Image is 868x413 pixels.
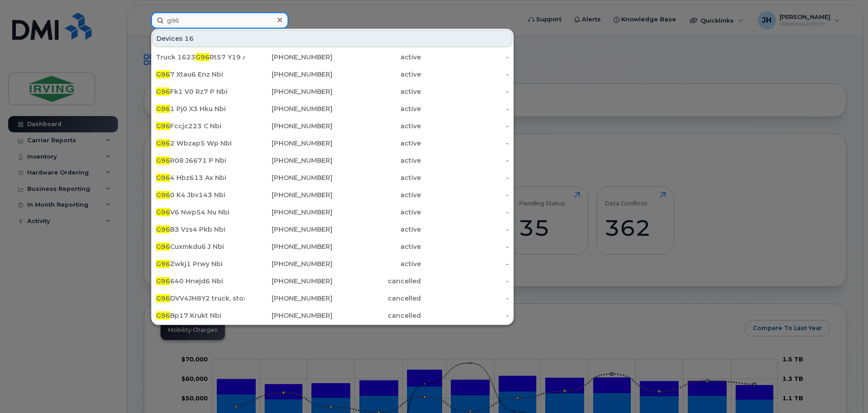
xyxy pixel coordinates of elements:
[152,118,512,134] a: G96Fccjc223 C Nbi[PHONE_NUMBER]active-
[332,311,421,320] div: cancelled
[152,135,512,151] a: G962 Wbzap5 Wp Nbi[PHONE_NUMBER]active-
[185,34,194,43] span: 16
[244,208,333,217] div: [PHONE_NUMBER]
[156,105,170,113] span: G96
[244,121,333,131] div: [PHONE_NUMBER]
[244,87,333,96] div: [PHONE_NUMBER]
[244,311,333,320] div: [PHONE_NUMBER]
[421,294,509,303] div: -
[244,139,333,148] div: [PHONE_NUMBER]
[156,87,244,96] div: Fk1 V0 Rz7 P Nbi
[156,104,244,113] div: 1 Pj0 X3 Hku Nbi
[152,290,512,306] a: G96DVV4JH8Y2 truck, store[PHONE_NUMBER]cancelled-
[152,170,512,186] a: G964 Hbz613 Ax Nbi[PHONE_NUMBER]active-
[152,83,512,100] a: G96Fk1 V0 Rz7 P Nbi[PHONE_NUMBER]active-
[152,238,512,255] a: G96Cuxmkdu6 J Nbi[PHONE_NUMBER]active-
[156,70,244,79] div: 7 Xtau6 Enz Nbi
[152,187,512,203] a: G960 K4 Jbv143 Nbi[PHONE_NUMBER]active-
[156,87,170,96] span: G96
[421,208,509,217] div: -
[152,152,512,169] a: G96R08 J6671 P Nbi[PHONE_NUMBER]active-
[421,87,509,96] div: -
[244,70,333,79] div: [PHONE_NUMBER]
[421,104,509,113] div: -
[156,294,170,302] span: G96
[156,174,170,182] span: G96
[156,311,170,320] span: G96
[156,208,170,216] span: G96
[156,191,170,199] span: G96
[421,139,509,148] div: -
[332,277,421,286] div: cancelled
[152,221,512,238] a: G96B3 Vzs4 Pkb Nbi[PHONE_NUMBER]active-
[244,53,333,62] div: [PHONE_NUMBER]
[332,156,421,165] div: active
[156,139,244,148] div: 2 Wbzap5 Wp Nbi
[421,156,509,165] div: -
[332,53,421,62] div: active
[156,243,170,251] span: G96
[244,294,333,303] div: [PHONE_NUMBER]
[152,66,512,83] a: G967 Xtau6 Enz Nbi[PHONE_NUMBER]active-
[332,173,421,182] div: active
[421,190,509,199] div: -
[156,53,244,62] div: Truck 1623 Rt57 Y19 Ar
[332,259,421,268] div: active
[156,208,244,217] div: V6 Nwp54 Nu Nbi
[332,139,421,148] div: active
[156,190,244,199] div: 0 K4 Jbv143 Nbi
[244,173,333,182] div: [PHONE_NUMBER]
[156,225,244,234] div: B3 Vzs4 Pkb Nbi
[421,173,509,182] div: -
[152,256,512,272] a: G96Zwkj1 Prwy Nbi[PHONE_NUMBER]active-
[244,156,333,165] div: [PHONE_NUMBER]
[332,242,421,251] div: active
[156,139,170,147] span: G96
[156,173,244,182] div: 4 Hbz613 Ax Nbi
[156,121,244,131] div: Fccjc223 C Nbi
[156,122,170,130] span: G96
[156,277,244,286] div: 640 Hnejd6 Nbi
[244,104,333,113] div: [PHONE_NUMBER]
[244,242,333,251] div: [PHONE_NUMBER]
[332,294,421,303] div: cancelled
[156,70,170,78] span: G96
[421,121,509,131] div: -
[156,259,244,268] div: Zwkj1 Prwy Nbi
[195,53,210,61] span: G96
[152,204,512,220] a: G96V6 Nwp54 Nu Nbi[PHONE_NUMBER]active-
[156,156,170,165] span: G96
[152,30,512,47] div: Devices
[244,190,333,199] div: [PHONE_NUMBER]
[421,259,509,268] div: -
[332,208,421,217] div: active
[156,260,170,268] span: G96
[244,277,333,286] div: [PHONE_NUMBER]
[156,156,244,165] div: R08 J6671 P Nbi
[152,307,512,324] a: G96Bp17 Krukt Nbi[PHONE_NUMBER]cancelled-
[156,294,244,303] div: DVV4JH8Y2 truck, store
[244,225,333,234] div: [PHONE_NUMBER]
[152,101,512,117] a: G961 Pj0 X3 Hku Nbi[PHONE_NUMBER]active-
[332,190,421,199] div: active
[244,259,333,268] div: [PHONE_NUMBER]
[421,225,509,234] div: -
[332,121,421,131] div: active
[421,277,509,286] div: -
[156,242,244,251] div: Cuxmkdu6 J Nbi
[421,53,509,62] div: -
[152,49,512,65] a: Truck 1623G96Rt57 Y19 Ar[PHONE_NUMBER]active-
[156,225,170,233] span: G96
[421,311,509,320] div: -
[332,225,421,234] div: active
[332,70,421,79] div: active
[152,273,512,289] a: G96640 Hnejd6 Nbi[PHONE_NUMBER]cancelled-
[156,277,170,285] span: G96
[421,242,509,251] div: -
[421,70,509,79] div: -
[332,104,421,113] div: active
[156,311,244,320] div: Bp17 Krukt Nbi
[332,87,421,96] div: active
